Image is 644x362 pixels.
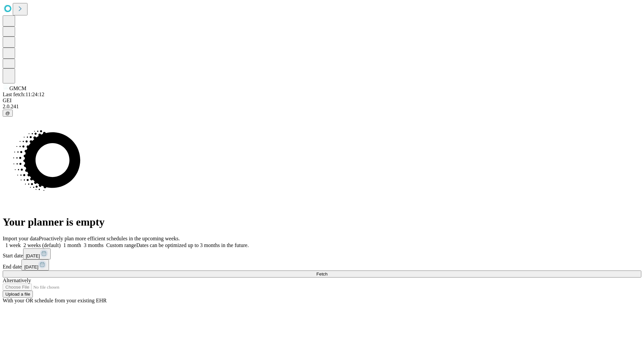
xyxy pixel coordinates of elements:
[3,259,641,270] div: End date
[136,242,249,248] span: Dates can be optimized up to 3 months in the future.
[84,242,104,248] span: 3 months
[5,111,10,116] span: @
[23,248,51,259] button: [DATE]
[3,291,33,298] button: Upload a file
[23,242,61,248] span: 2 weeks (default)
[39,236,180,241] span: Proactively plan more efficient schedules in the upcoming weeks.
[3,216,641,228] h1: Your planner is empty
[3,278,31,283] span: Alternatively
[3,248,641,259] div: Start date
[24,264,38,269] span: [DATE]
[3,270,641,278] button: Fetch
[106,242,136,248] span: Custom range
[316,271,327,277] span: Fetch
[3,104,641,110] div: 2.0.241
[9,85,26,91] span: GMCM
[26,253,40,258] span: [DATE]
[3,110,13,117] button: @
[3,92,44,97] span: Last fetch: 11:24:12
[63,242,81,248] span: 1 month
[3,298,107,303] span: With your OR schedule from your existing EHR
[21,259,49,270] button: [DATE]
[5,242,21,248] span: 1 week
[3,98,641,104] div: GEI
[3,236,39,241] span: Import your data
